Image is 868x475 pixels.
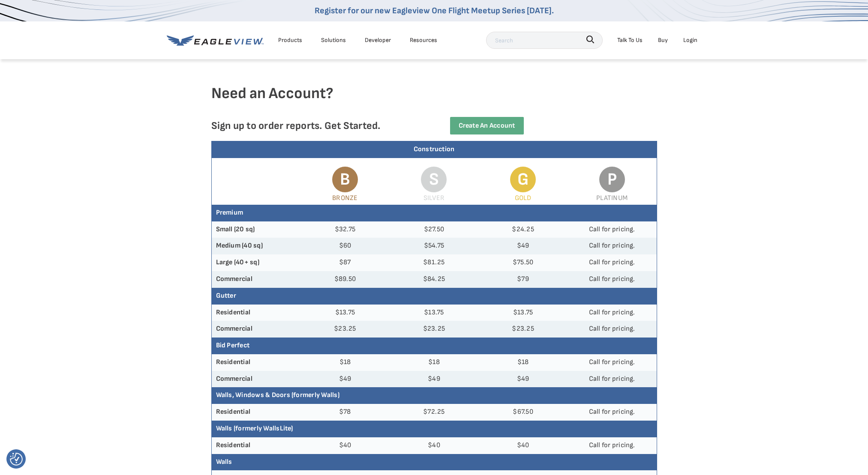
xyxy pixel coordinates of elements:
span: Bronze [332,194,357,202]
span: Silver [423,194,445,202]
div: Construction [212,141,657,158]
a: Developer [365,35,391,45]
td: Call for pricing. [568,354,657,371]
td: $49 [478,371,568,388]
td: $49 [300,371,390,388]
td: $24.25 [478,221,568,238]
td: $89.50 [300,271,390,288]
td: $49 [478,238,568,254]
a: Buy [658,35,668,45]
td: Call for pricing. [568,254,657,271]
td: $84.25 [390,271,479,288]
td: $40 [300,437,390,454]
td: $72.25 [390,404,479,421]
td: $23.25 [478,321,568,338]
div: Login [683,35,697,45]
span: Gold [515,194,532,202]
div: Products [278,35,302,45]
td: $18 [300,354,390,371]
td: $27.50 [390,221,479,238]
td: $49 [390,371,479,388]
td: $40 [478,437,568,454]
td: Call for pricing. [568,321,657,338]
td: $18 [478,354,568,371]
td: Call for pricing. [568,221,657,238]
span: Platinum [596,194,628,202]
span: P [599,167,625,192]
th: Residential [212,354,301,371]
td: $54.75 [390,238,479,254]
th: Residential [212,437,301,454]
th: Commercial [212,371,301,388]
th: Premium [212,205,657,221]
span: B [332,167,358,192]
th: Large (40+ sq) [212,254,301,271]
h4: Need an Account? [211,84,657,117]
th: Walls (formerly WallsLite) [212,421,657,437]
th: Commercial [212,271,301,288]
th: Bid Perfect [212,338,657,354]
td: $32.75 [300,221,390,238]
td: $18 [390,354,479,371]
a: Create an Account [450,117,524,134]
td: $23.25 [300,321,390,338]
div: Talk To Us [617,35,643,45]
td: $79 [478,271,568,288]
td: $87 [300,254,390,271]
td: Call for pricing. [568,238,657,254]
span: G [510,167,536,192]
th: Residential [212,305,301,321]
td: $60 [300,238,390,254]
td: Call for pricing. [568,271,657,288]
th: Walls [212,454,657,471]
td: $78 [300,404,390,421]
th: Residential [212,404,301,421]
div: Resources [410,35,437,45]
a: Register for our new Eagleview One Flight Meetup Series [DATE]. [315,6,554,16]
td: $23.25 [390,321,479,338]
img: Revisit consent button [10,453,23,466]
td: $40 [390,437,479,454]
td: $75.50 [478,254,568,271]
th: Walls, Windows & Doors (formerly Walls) [212,387,657,404]
button: Consent Preferences [10,453,23,466]
td: Call for pricing. [568,437,657,454]
td: Call for pricing. [568,371,657,388]
th: Gutter [212,288,657,305]
p: Sign up to order reports. Get Started. [211,119,420,132]
td: $81.25 [390,254,479,271]
th: Commercial [212,321,301,338]
div: Solutions [321,35,346,45]
td: $67.50 [478,404,568,421]
td: Call for pricing. [568,404,657,421]
span: S [421,167,447,192]
td: Call for pricing. [568,305,657,321]
input: Search [486,32,603,49]
td: $13.75 [390,305,479,321]
th: Small (20 sq) [212,221,301,238]
th: Medium (40 sq) [212,238,301,254]
td: $13.75 [478,305,568,321]
td: $13.75 [300,305,390,321]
